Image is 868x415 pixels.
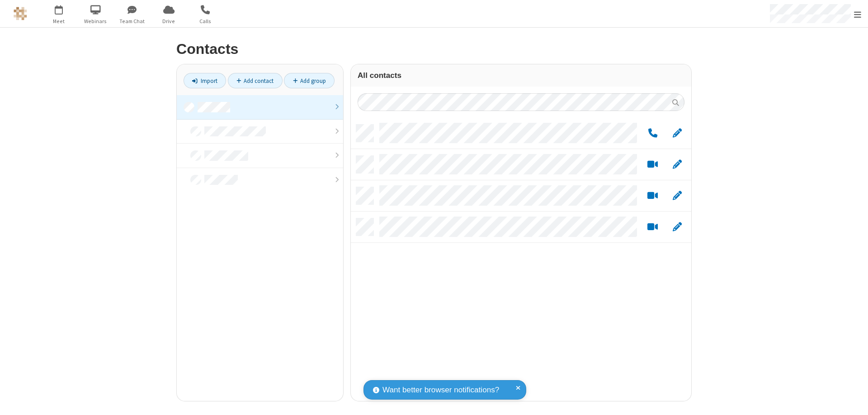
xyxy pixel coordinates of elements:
[358,71,684,80] h3: All contacts
[668,159,686,170] button: Edit
[152,17,186,25] span: Drive
[189,17,222,25] span: Calls
[351,118,691,401] div: grid
[382,384,499,396] span: Want better browser notifications?
[668,222,686,233] button: Edit
[228,73,283,88] a: Add contact
[668,128,686,139] button: Edit
[184,73,226,88] a: Import
[115,17,149,25] span: Team Chat
[644,159,661,170] button: Start a video meeting
[284,73,335,88] a: Add group
[845,391,861,409] iframe: Chat
[42,17,76,25] span: Meet
[668,190,686,202] button: Edit
[176,41,692,57] h2: Contacts
[644,128,661,139] button: Call by phone
[14,7,27,20] img: QA Selenium DO NOT DELETE OR CHANGE
[644,190,661,202] button: Start a video meeting
[79,17,113,25] span: Webinars
[644,222,661,233] button: Start a video meeting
